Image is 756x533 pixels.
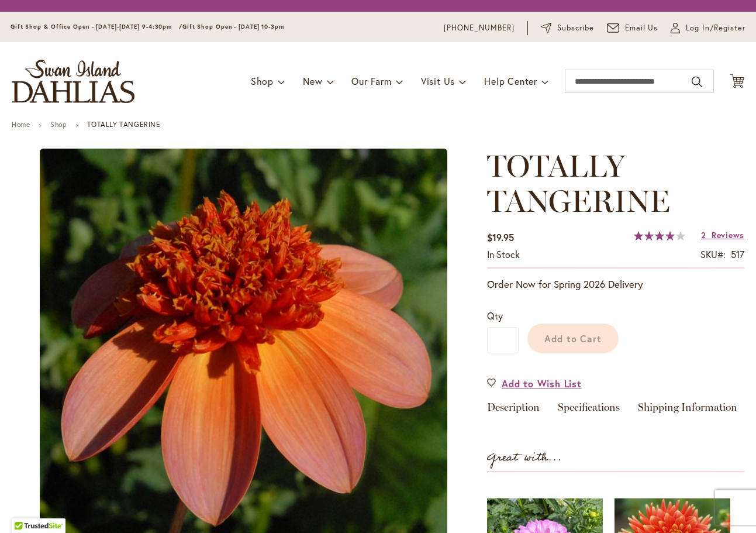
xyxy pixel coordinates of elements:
span: 2 [701,229,706,240]
span: Log In/Register [686,22,745,34]
a: Description [487,402,540,419]
strong: TOTALLY TANGERINE [87,120,160,129]
div: 517 [731,248,744,262]
span: Our Farm [351,75,391,87]
span: $19.95 [487,231,514,243]
a: Email Us [607,22,658,34]
span: Gift Shop & Office Open - [DATE]-[DATE] 9-4:30pm / [11,23,182,30]
a: Home [12,120,30,129]
div: Availability [487,248,520,262]
a: Shop [50,120,67,129]
span: Qty [487,310,503,322]
strong: Great with... [487,448,562,467]
button: Search [692,73,702,91]
iframe: Launch Accessibility Center [9,491,42,524]
span: Visit Us [421,75,455,87]
span: Help Center [484,75,537,87]
a: [PHONE_NUMBER] [444,22,515,34]
span: Gift Shop Open - [DATE] 10-3pm [182,23,284,30]
span: In stock [487,248,520,260]
span: New [303,75,322,87]
span: Email Us [625,22,658,34]
a: Add to Wish List [487,377,582,390]
strong: SKU [700,248,726,260]
span: TOTALLY TANGERINE [487,147,670,219]
span: Shop [251,75,274,87]
span: Subscribe [557,22,594,34]
a: Shipping Information [638,402,737,419]
span: Add to Wish List [502,377,582,390]
p: Order Now for Spring 2026 Delivery [487,277,744,291]
a: store logo [12,60,134,103]
div: Detailed Product Info [487,402,744,419]
a: Subscribe [541,22,594,34]
a: Log In/Register [671,22,745,34]
a: Specifications [558,402,620,419]
span: Reviews [712,229,744,240]
div: 80% [634,231,685,240]
a: 2 Reviews [701,229,744,240]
